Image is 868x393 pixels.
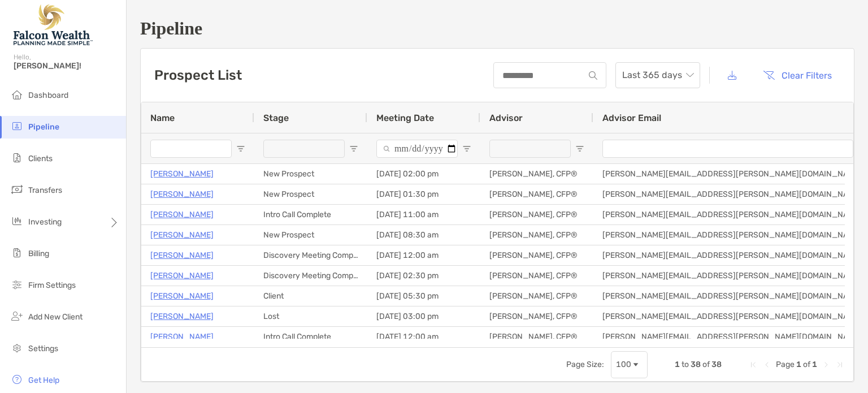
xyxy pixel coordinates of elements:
[480,286,593,306] div: [PERSON_NAME], CFP®
[367,205,480,224] div: [DATE] 11:00 am
[150,269,214,283] a: [PERSON_NAME]
[575,144,584,153] button: Open Filter Menu
[711,360,722,369] span: 38
[622,63,693,88] span: Last 365 days
[367,225,480,245] div: [DATE] 08:30 am
[28,249,49,258] span: Billing
[10,309,24,323] img: add_new_client icon
[762,360,771,369] div: Previous Page
[602,113,661,123] span: Advisor Email
[10,214,24,228] img: investing icon
[254,225,367,245] div: New Prospect
[28,90,68,100] span: Dashboard
[236,144,245,153] button: Open Filter Menu
[254,286,367,306] div: Client
[616,360,631,369] div: 100
[822,360,831,369] div: Next Page
[367,286,480,306] div: [DATE] 05:30 pm
[28,185,62,195] span: Transfers
[675,360,680,369] span: 1
[480,327,593,347] div: [PERSON_NAME], CFP®
[28,375,59,385] span: Get Help
[150,309,214,323] a: [PERSON_NAME]
[480,225,593,245] div: [PERSON_NAME], CFP®
[10,246,24,260] img: billing icon
[480,164,593,184] div: [PERSON_NAME], CFP®
[10,151,24,165] img: clients icon
[150,208,214,222] a: [PERSON_NAME]
[28,122,59,132] span: Pipeline
[150,187,214,201] a: [PERSON_NAME]
[10,119,24,133] img: pipeline icon
[776,360,795,369] span: Page
[150,113,175,123] span: Name
[254,205,367,224] div: Intro Call Complete
[682,360,689,369] span: to
[489,113,523,123] span: Advisor
[480,184,593,204] div: [PERSON_NAME], CFP®
[150,289,214,303] a: [PERSON_NAME]
[28,217,62,227] span: Investing
[367,266,480,286] div: [DATE] 02:30 pm
[28,312,83,322] span: Add New Client
[14,61,119,71] span: [PERSON_NAME]!
[589,71,597,80] img: input icon
[28,154,53,163] span: Clients
[480,266,593,286] div: [PERSON_NAME], CFP®
[10,373,24,386] img: get-help icon
[749,360,758,369] div: First Page
[480,245,593,265] div: [PERSON_NAME], CFP®
[480,205,593,224] div: [PERSON_NAME], CFP®
[702,360,710,369] span: of
[812,360,817,369] span: 1
[796,360,801,369] span: 1
[140,18,854,39] h1: Pipeline
[10,341,24,355] img: settings icon
[367,327,480,347] div: [DATE] 12:00 am
[10,278,24,291] img: firm-settings icon
[10,183,24,196] img: transfers icon
[367,184,480,204] div: [DATE] 01:30 pm
[367,306,480,326] div: [DATE] 03:00 pm
[254,327,367,347] div: Intro Call Complete
[611,351,648,378] div: Page Size
[263,113,289,123] span: Stage
[254,184,367,204] div: New Prospect
[150,228,214,242] a: [PERSON_NAME]
[462,144,471,153] button: Open Filter Menu
[150,248,214,262] a: [PERSON_NAME]
[150,167,214,181] a: [PERSON_NAME]
[835,360,844,369] div: Last Page
[254,164,367,184] div: New Prospect
[566,360,604,369] div: Page Size:
[367,164,480,184] div: [DATE] 02:00 pm
[376,140,458,158] input: Meeting Date Filter Input
[349,144,358,153] button: Open Filter Menu
[150,140,232,158] input: Name Filter Input
[254,266,367,286] div: Discovery Meeting Complete
[150,330,214,344] a: [PERSON_NAME]
[602,140,853,158] input: Advisor Email Filter Input
[154,67,242,83] h3: Prospect List
[28,280,76,290] span: Firm Settings
[10,88,24,101] img: dashboard icon
[691,360,701,369] span: 38
[14,5,93,45] img: Falcon Wealth Planning Logo
[254,245,367,265] div: Discovery Meeting Complete
[376,113,434,123] span: Meeting Date
[367,245,480,265] div: [DATE] 12:00 am
[254,306,367,326] div: Lost
[803,360,810,369] span: of
[480,306,593,326] div: [PERSON_NAME], CFP®
[28,344,58,353] span: Settings
[754,63,840,88] button: Clear Filters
